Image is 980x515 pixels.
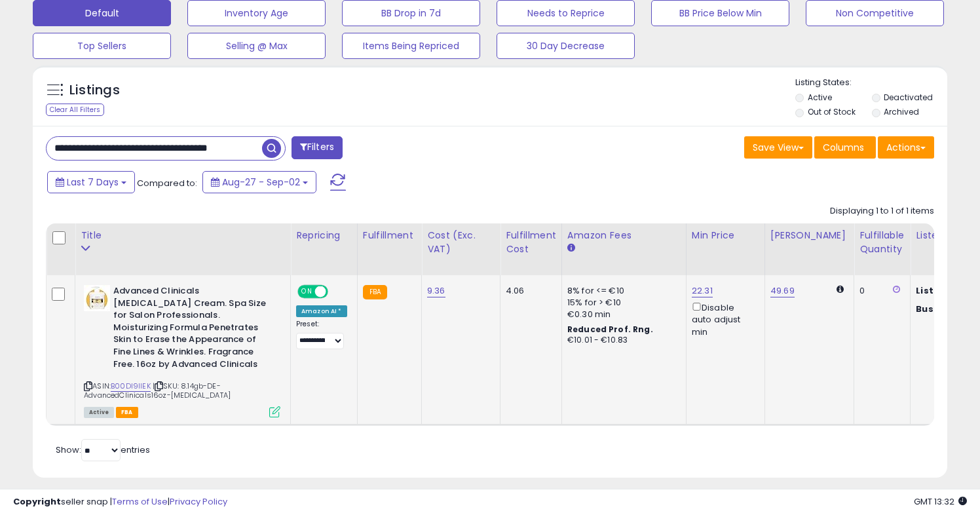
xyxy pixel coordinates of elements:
[113,285,273,373] b: Advanced Clinicals [MEDICAL_DATA] Cream. Spa Size for Salon Professionals. Moisturizing Formula P...
[692,284,713,297] a: 22.31
[692,229,759,242] div: Min Price
[567,285,676,297] div: 8% for <= €10
[497,33,635,59] button: 30 Day Decrease
[81,229,285,242] div: Title
[567,335,676,346] div: €10.01 - €10.83
[567,242,575,254] small: Amazon Fees.
[112,495,168,508] a: Terms of Use
[744,136,812,159] button: Save View
[567,309,676,320] div: €0.30 min
[914,495,967,508] span: 2025-09-10 13:32 GMT
[916,284,975,297] b: Listed Price:
[567,324,653,335] b: Reduced Prof. Rng.
[116,407,138,418] span: FBA
[830,205,934,218] div: Displaying 1 to 1 of 1 items
[884,92,933,103] label: Deactivated
[202,171,316,193] button: Aug-27 - Sep-02
[506,229,556,256] div: Fulfillment Cost
[56,444,150,456] span: Show: entries
[814,136,876,159] button: Columns
[808,92,832,103] label: Active
[13,496,227,508] div: seller snap | |
[84,285,110,311] img: 41936-FMjfL._SL40_.jpg
[884,106,919,117] label: Archived
[299,286,315,297] span: ON
[770,229,848,242] div: [PERSON_NAME]
[296,320,347,349] div: Preset:
[46,104,104,116] div: Clear All Filters
[427,229,495,256] div: Cost (Exc. VAT)
[47,171,135,193] button: Last 7 Days
[692,300,755,338] div: Disable auto adjust min
[823,141,864,154] span: Columns
[187,33,326,59] button: Selling @ Max
[13,495,61,508] strong: Copyright
[84,407,114,418] span: All listings currently available for purchase on Amazon
[770,284,795,297] a: 49.69
[33,33,171,59] button: Top Sellers
[795,77,947,89] p: Listing States:
[506,285,552,297] div: 4.06
[69,81,120,100] h5: Listings
[326,286,347,297] span: OFF
[808,106,856,117] label: Out of Stock
[292,136,343,159] button: Filters
[878,136,934,159] button: Actions
[67,176,119,189] span: Last 7 Days
[137,177,197,189] span: Compared to:
[170,495,227,508] a: Privacy Policy
[84,285,280,416] div: ASIN:
[84,381,231,400] span: | SKU: 8.14gb-DE-AdvancedClinicals16oz-[MEDICAL_DATA]
[859,285,900,297] div: 0
[222,176,300,189] span: Aug-27 - Sep-02
[427,284,445,297] a: 9.36
[363,285,387,299] small: FBA
[567,229,681,242] div: Amazon Fees
[859,229,905,256] div: Fulfillable Quantity
[342,33,480,59] button: Items Being Repriced
[296,229,352,242] div: Repricing
[296,305,347,317] div: Amazon AI *
[111,381,151,392] a: B00DI9IIEK
[567,297,676,309] div: 15% for > €10
[363,229,416,242] div: Fulfillment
